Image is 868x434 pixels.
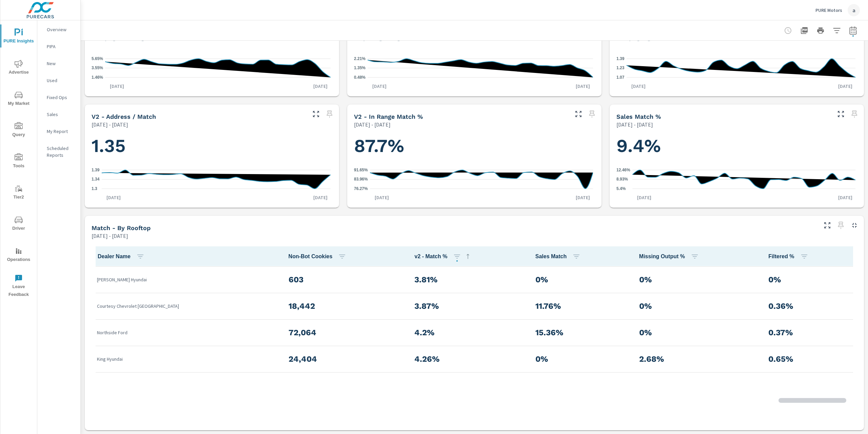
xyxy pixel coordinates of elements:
button: Print Report [814,24,827,37]
text: 1.23 [616,66,625,71]
p: Overview [47,26,75,33]
div: a [848,4,860,16]
text: 1.35% [354,66,366,71]
button: Minimize Widget [849,220,860,231]
p: Used [47,77,75,84]
span: Dealer Name [98,252,147,261]
div: New [37,58,80,69]
p: [DATE] [102,194,125,201]
div: Fixed Ops [37,92,80,102]
span: Sales Match [535,252,583,261]
h3: 0% [639,327,757,338]
h3: 0% [768,274,852,285]
h5: v2 - Address / Match [92,113,156,120]
text: 1.39 [92,168,100,172]
h5: Match - By Rooftop [92,224,151,231]
span: Operations [2,247,35,264]
span: Query [2,122,35,139]
span: Missing Output % [639,252,702,261]
div: nav menu [0,20,37,301]
span: Tier2 [2,185,35,201]
p: Courtesy Chevrolet [GEOGRAPHIC_DATA] [97,303,278,309]
h3: 0% [639,300,757,312]
p: [DATE] [833,194,857,201]
p: [DATE] [370,194,394,201]
h3: 0.37% [768,327,852,338]
span: Leave Feedback [2,274,35,299]
p: [DATE] [105,83,129,90]
h5: Sales Match % [616,113,661,120]
p: [DATE] [833,83,857,90]
p: King Hyundai [97,356,278,362]
text: 1.07 [616,75,625,80]
h3: 2.68% [639,353,757,365]
button: Apply Filters [830,24,844,37]
h3: 0.36% [768,300,852,312]
span: Filtered % [768,252,811,261]
h1: 87.7% [354,134,595,157]
h3: 4.2% [414,327,524,338]
h3: 4.26% [414,353,524,365]
p: Fixed Ops [47,94,75,101]
span: My Market [2,91,35,108]
p: Northside Ford [97,329,278,336]
h3: 3.81% [414,274,524,285]
text: 91.65% [354,168,368,172]
span: Select a preset date range to save this widget [324,109,335,119]
span: Non-Bot Cookies [289,252,349,261]
text: 0.48% [354,75,366,80]
text: 8.93% [616,177,628,182]
p: New [47,60,75,67]
text: 1.39 [616,56,625,61]
h1: 1.35 [92,134,332,157]
span: Select a preset date range to save this widget [835,220,846,231]
h3: 0.65% [768,353,852,365]
p: [DATE] - [DATE] [354,120,391,129]
div: PIPA [37,41,80,52]
div: Overview [37,24,80,35]
p: [PERSON_NAME] Hyundai [97,276,278,283]
h3: 24,404 [289,353,404,365]
span: PURE Insights [2,29,35,45]
p: My Report [47,128,75,135]
h3: 18,442 [289,300,404,312]
button: Make Fullscreen [573,109,584,119]
h1: 9.4% [616,134,857,157]
div: My Report [37,126,80,136]
text: 5.65% [92,56,103,61]
h3: 72,064 [289,327,404,338]
p: [DATE] - [DATE] [616,120,653,129]
text: 1.46% [92,75,103,80]
p: [DATE] [571,194,595,201]
button: "Export Report to PDF" [797,24,811,37]
span: v2 - Match % [414,252,472,261]
text: 12.46% [616,168,630,172]
p: Scheduled Reports [47,145,75,158]
button: Make Fullscreen [822,220,833,231]
p: [DATE] [571,83,595,90]
p: Sales [47,111,75,118]
p: [DATE] [368,83,391,90]
text: 3.55% [92,66,103,71]
div: Scheduled Reports [37,143,80,160]
text: 76.27% [354,186,368,191]
h3: 11.76% [535,300,628,312]
text: 83.96% [354,177,368,182]
span: Driver [2,216,35,232]
text: 5.4% [616,186,626,191]
span: Select a preset date range to save this widget [587,109,597,119]
button: Select Date Range [846,24,860,37]
p: [DATE] [632,194,656,201]
h5: v2 - In Range Match % [354,113,423,120]
div: Used [37,75,80,86]
p: [DATE] [309,83,332,90]
text: 1.3 [92,186,97,191]
h3: 0% [535,274,628,285]
p: PIPA [47,43,75,50]
p: [DATE] [627,83,650,90]
p: PURE Motors [815,7,842,13]
p: [DATE] - [DATE] [92,120,128,129]
text: 1.34 [92,177,100,182]
span: Tools [2,153,35,170]
div: Sales [37,109,80,119]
